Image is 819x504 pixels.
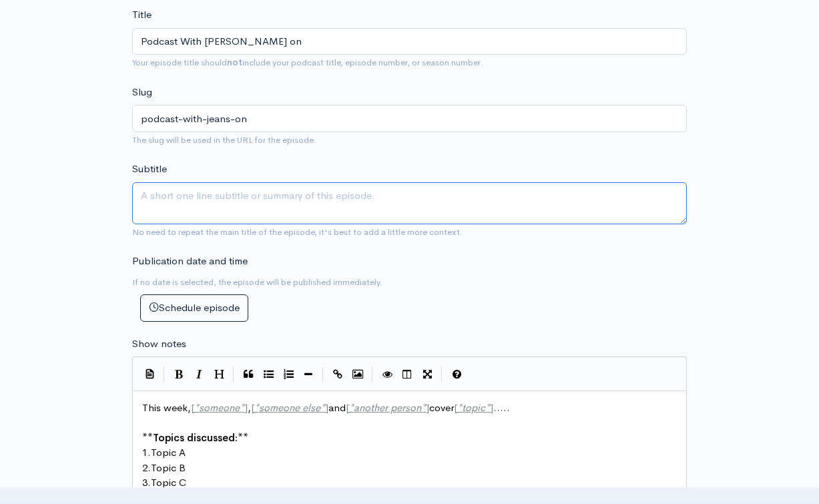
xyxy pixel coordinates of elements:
button: Markdown Guide [447,364,467,385]
span: someone [199,401,240,414]
span: [ [454,401,457,414]
button: Numbered List [278,364,298,385]
i: | [233,367,234,383]
span: Topic C [151,476,186,489]
span: 2. [142,461,151,474]
input: What is the episode's title? [132,28,687,55]
span: This week, , and cover ..... [142,401,510,414]
label: Publication date and time [132,254,248,269]
label: Title [132,7,152,23]
button: Insert Image [348,364,368,385]
span: topic [462,401,485,414]
button: Italic [189,364,209,385]
button: Quote [238,364,258,385]
button: Schedule episode [140,294,248,322]
i: | [322,367,324,383]
button: Generic List [258,364,278,385]
span: ] [325,401,328,414]
small: The slug will be used in the URL for the episode. [132,134,316,146]
span: [ [191,401,194,414]
span: Topic B [151,461,186,474]
span: 3. [142,476,151,489]
small: Your episode title should include your podcast title, episode number, or season number. [132,57,483,68]
button: Heading [209,364,229,385]
i: | [441,367,443,383]
button: Toggle Side by Side [397,364,417,385]
button: Toggle Preview [377,364,397,385]
label: Show notes [132,336,186,352]
label: Subtitle [132,162,167,177]
i: | [372,367,373,383]
span: someone else [259,401,320,414]
strong: not [227,57,242,68]
button: Toggle Fullscreen [417,364,437,385]
span: [ [346,401,349,414]
span: [ [251,401,254,414]
button: Insert Horizontal Line [298,364,318,385]
i: | [164,367,165,383]
span: ] [426,401,429,414]
span: Topic A [151,446,186,459]
button: Create Link [328,364,348,385]
input: title-of-episode [132,105,687,132]
button: Insert Show Notes Template [140,363,160,383]
label: Slug [132,85,152,100]
span: 1. [142,446,151,459]
small: No need to repeat the main title of the episode, it's best to add a little more context. [132,226,463,238]
small: If no date is selected, the episode will be published immediately. [132,276,382,288]
span: ] [490,401,493,414]
span: another person [354,401,421,414]
button: Bold [169,364,189,385]
span: ] [244,401,248,414]
span: Topics discussed: [153,431,238,444]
